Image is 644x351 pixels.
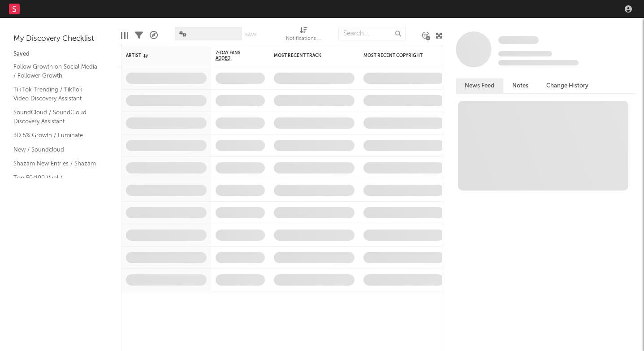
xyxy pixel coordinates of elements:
div: Filters [135,22,143,48]
a: 3D 5% Growth / Luminate [13,130,99,140]
span: Tracking Since: [DATE] [498,51,552,56]
div: Notifications (Artist) [286,22,322,48]
div: A&R Pipeline [150,22,158,48]
div: Saved [13,49,108,60]
button: Save [245,32,257,37]
a: Follow Growth on Social Media / Follower Growth [13,62,99,80]
a: SoundCloud / SoundCloud Discovery Assistant [13,108,99,126]
div: Most Recent Track [274,53,341,58]
button: News Feed [456,78,503,93]
a: Some Artist [498,36,539,45]
span: 7-Day Fans Added [216,50,251,61]
a: Shazam New Entries / Shazam [13,159,99,169]
button: Notes [503,78,537,93]
div: My Discovery Checklist [13,34,108,44]
button: Change History [537,78,597,93]
a: Top 50/100 Viral / Spotify/Apple Discovery Assistant [13,173,99,200]
div: Notifications (Artist) [286,34,322,44]
span: 0 fans last week [498,60,579,65]
div: Most Recent Copyright [363,53,431,58]
div: Edit Columns [121,22,128,48]
a: New / Soundcloud [13,145,99,155]
div: Artist [126,53,193,58]
span: Some Artist [498,36,539,44]
input: Search... [338,27,406,40]
a: TikTok Trending / TikTok Video Discovery Assistant [13,85,99,103]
